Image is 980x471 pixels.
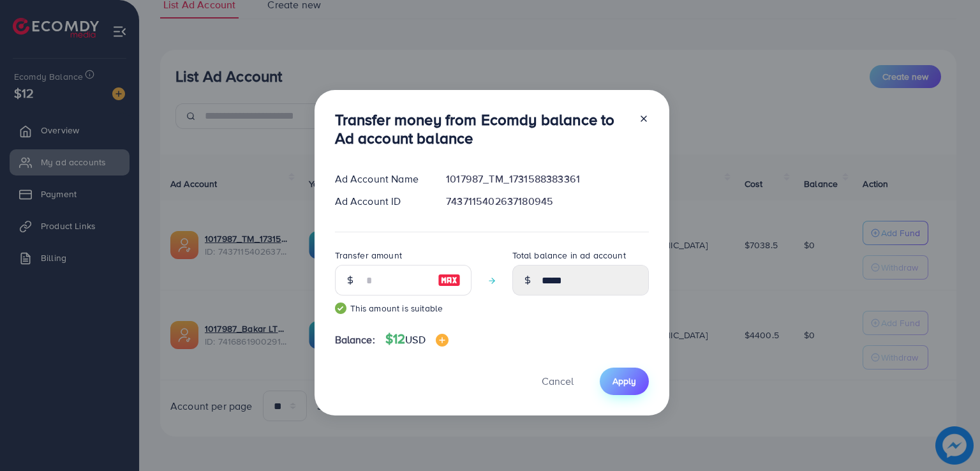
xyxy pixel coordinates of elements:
h4: $12 [385,331,449,347]
span: USD [405,333,425,347]
span: Cancel [542,374,574,388]
button: Apply [600,368,649,395]
div: 1017987_TM_1731588383361 [436,172,658,186]
button: Cancel [526,368,590,395]
span: Balance: [335,333,375,347]
span: Apply [612,375,636,387]
img: image [436,334,449,347]
small: This amount is suitable [335,302,471,315]
div: Ad Account ID [325,194,436,209]
img: guide [335,303,346,314]
label: Total balance in ad account [512,249,626,262]
div: Ad Account Name [325,172,436,186]
div: 7437115402637180945 [436,194,658,209]
img: image [438,273,461,288]
label: Transfer amount [335,249,402,262]
h3: Transfer money from Ecomdy balance to Ad account balance [335,110,628,147]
